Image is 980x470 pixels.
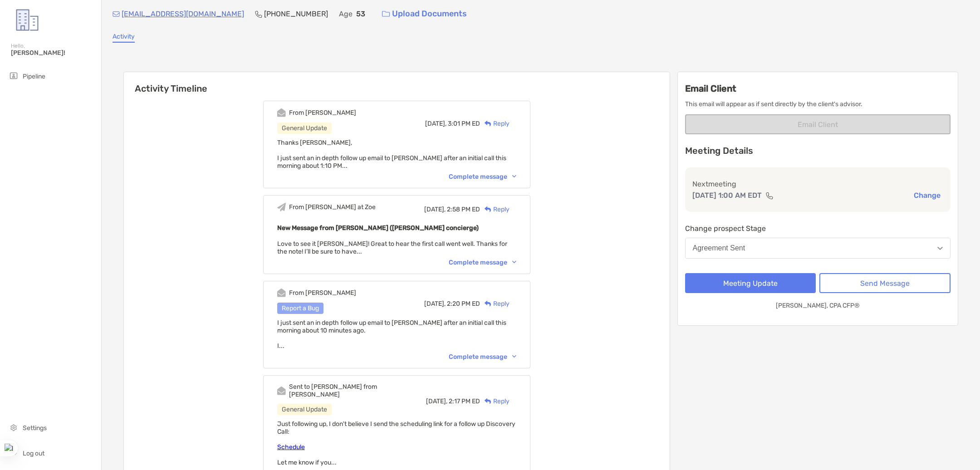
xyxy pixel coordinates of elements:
[277,122,332,134] div: General Update
[23,424,47,432] span: Settings
[264,8,328,20] p: [PHONE_NUMBER]
[277,139,506,170] span: Thanks [PERSON_NAME], I just sent an in depth follow up email to [PERSON_NAME] after an initial c...
[255,10,262,18] img: Phone Icon
[512,355,516,358] img: Chevron icon
[512,261,516,264] img: Chevron icon
[447,300,480,308] span: 2:20 PM ED
[692,178,944,190] p: Next meeting
[485,301,491,307] img: Reply icon
[277,404,332,415] div: General Update
[447,206,480,213] span: 2:58 PM ED
[376,4,473,24] a: Upload Documents
[693,244,745,252] div: Agreement Sent
[277,319,506,350] span: I just sent an in depth follow up email to [PERSON_NAME] after an initial call this morning about...
[685,145,951,157] p: Meeting Details
[277,387,286,395] img: Event icon
[277,289,286,297] img: Event icon
[512,175,516,178] img: Chevron icon
[480,397,510,406] div: Reply
[289,383,426,398] div: Sent to [PERSON_NAME] from [PERSON_NAME]
[113,11,120,17] img: Email Icon
[911,191,943,200] button: Change
[449,353,516,361] div: Complete message
[426,397,447,405] span: [DATE],
[485,398,491,404] img: Reply icon
[424,300,446,308] span: [DATE],
[8,422,19,433] img: settings icon
[685,98,951,110] p: This email will appear as if sent directly by the client's advisor.
[819,273,951,293] button: Send Message
[480,119,510,128] div: Reply
[277,224,479,232] b: New Message from [PERSON_NAME] ([PERSON_NAME] concierge)
[685,238,951,259] button: Agreement Sent
[277,443,305,451] a: Schedule
[685,83,951,94] h3: Email Client
[776,300,860,311] p: [PERSON_NAME], CPA CFP®
[425,120,446,127] span: [DATE],
[124,72,670,94] h6: Activity Timeline
[449,259,516,266] div: Complete message
[339,8,353,20] p: Age
[11,49,96,57] span: [PERSON_NAME]!
[692,190,762,201] p: [DATE] 1:00 AM EDT
[289,203,376,211] div: From [PERSON_NAME] at Zoe
[480,299,510,308] div: Reply
[23,450,44,457] span: Log out
[113,33,135,43] a: Activity
[277,240,507,255] span: Love to see it [PERSON_NAME]! Great to hear the first call went well. Thanks for the note! I’ll b...
[11,4,44,36] img: Zoe Logo
[356,8,365,20] p: 53
[449,173,516,181] div: Complete message
[277,303,323,314] div: Report a Bug
[424,206,446,213] span: [DATE],
[685,223,951,234] p: Change prospect Stage
[449,397,480,405] span: 2:17 PM ED
[685,273,816,293] button: Meeting Update
[23,73,45,80] span: Pipeline
[277,108,286,117] img: Event icon
[289,289,356,297] div: From [PERSON_NAME]
[765,192,774,199] img: communication type
[277,203,286,211] img: Event icon
[485,121,491,127] img: Reply icon
[480,205,510,214] div: Reply
[122,8,244,20] p: [EMAIL_ADDRESS][DOMAIN_NAME]
[277,420,515,466] span: Just following up, I don't believe I send the scheduling link for a follow up Discovery Call: Let...
[382,11,390,17] img: button icon
[485,206,491,212] img: Reply icon
[937,247,943,250] img: Open dropdown arrow
[448,120,480,127] span: 3:01 PM ED
[8,70,19,81] img: pipeline icon
[289,109,356,117] div: From [PERSON_NAME]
